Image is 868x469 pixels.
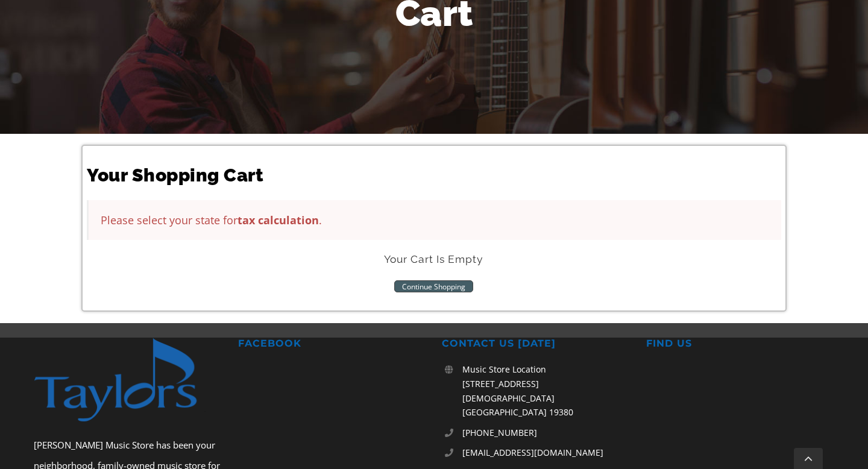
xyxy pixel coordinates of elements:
div: Please select your state for . [87,200,781,240]
h2: CONTACT US [DATE] [442,338,630,350]
p: Music Store Location [STREET_ADDRESS][DEMOGRAPHIC_DATA] [GEOGRAPHIC_DATA] 19380 [462,362,630,420]
a: [EMAIL_ADDRESS][DOMAIN_NAME] [462,445,630,460]
h2: FACEBOOK [238,338,426,350]
h2: FIND US [646,338,834,350]
h3: Your Cart Is Empty [87,252,781,267]
a: [PHONE_NUMBER] [462,426,630,440]
h1: Your Shopping Cart [87,163,781,188]
a: Continue Shopping [394,280,473,292]
span: [EMAIL_ADDRESS][DOMAIN_NAME] [462,447,603,458]
img: footer-logo [34,338,222,423]
strong: tax calculation [237,213,319,227]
